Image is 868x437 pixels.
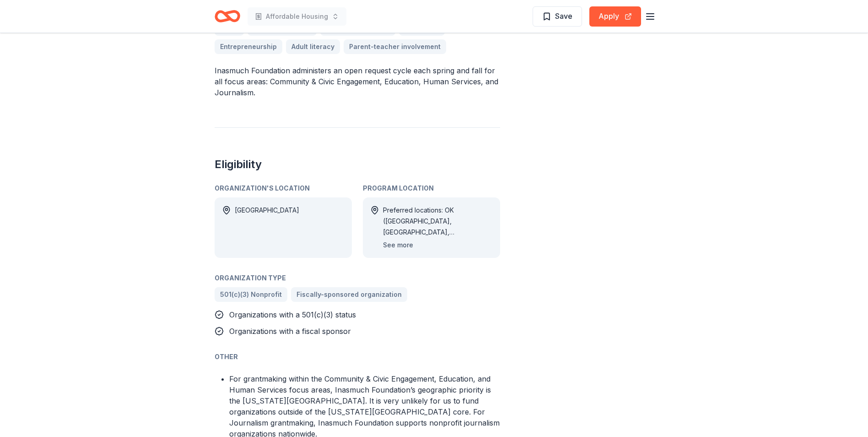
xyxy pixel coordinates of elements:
[215,157,500,172] h2: Eligibility
[383,240,413,251] button: See more
[383,205,493,238] div: Preferred locations: OK ([GEOGRAPHIC_DATA], [GEOGRAPHIC_DATA], [GEOGRAPHIC_DATA], [GEOGRAPHIC_DAT...
[215,65,500,98] p: Inasmuch Foundation administers an open request cycle each spring and fall for all focus areas: C...
[589,6,641,27] button: Apply
[291,287,407,302] a: Fiscally-sponsored organization
[215,273,500,284] div: Organization Type
[215,183,352,194] div: Organization's Location
[363,183,500,194] div: Program Location
[555,10,572,22] span: Save
[215,287,287,302] a: 501(c)(3) Nonprofit
[220,289,282,300] span: 501(c)(3) Nonprofit
[229,310,356,319] span: Organizations with a 501(c)(3) status
[297,289,402,300] span: Fiscally-sponsored organization
[235,205,299,251] div: [GEOGRAPHIC_DATA]
[215,5,240,27] a: Home
[248,7,346,26] button: Affordable Housing
[266,11,328,22] span: Affordable Housing
[215,351,500,362] div: Other
[533,6,582,27] button: Save
[229,327,351,336] span: Organizations with a fiscal sponsor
